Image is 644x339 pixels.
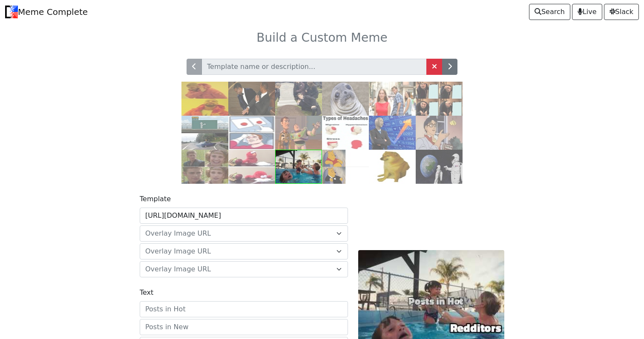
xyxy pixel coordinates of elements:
h3: Build a Custom Meme [46,31,598,45]
img: right.jpg [181,150,228,184]
span: Overlay Image URL [145,265,211,273]
img: exit.jpg [181,116,228,150]
span: Overlay Image URL [145,229,211,237]
span: Slack [609,7,633,17]
img: stonks.jpg [369,116,416,150]
img: drake.jpg [181,82,228,116]
a: Slack [604,4,639,20]
img: cheems.jpg [369,150,416,184]
img: ds.jpg [228,116,275,150]
input: Background Image URL [140,208,348,224]
span: Overlay Image URL [140,243,348,259]
span: Overlay Image URL [145,264,332,274]
a: Meme Complete [5,3,88,20]
span: Live [578,7,597,17]
span: Search [535,7,565,17]
a: Search [529,4,570,20]
label: Template [140,194,171,204]
img: pooh.jpg [322,150,369,184]
span: Overlay Image URL [145,247,211,255]
img: elmo.jpg [228,150,275,184]
span: Overlay Image URL [145,228,332,239]
img: db.jpg [369,82,416,116]
img: grave.jpg [275,82,322,116]
span: Overlay Image URL [140,261,348,277]
img: astronaut.jpg [416,150,463,184]
img: headaches.jpg [322,116,369,150]
span: Overlay Image URL [140,225,348,242]
a: Live [572,4,602,20]
img: Meme Complete [5,6,18,18]
img: pool.jpg [275,150,322,184]
label: Text [140,288,153,298]
input: Template name or description... [201,59,427,75]
img: gru.jpg [416,82,463,116]
span: Overlay Image URL [145,246,332,256]
img: slap.jpg [228,82,275,116]
img: ams.jpg [322,82,369,116]
input: Posts in Hot [140,301,348,317]
img: buzz.jpg [275,116,322,150]
input: Posts in New [140,319,348,335]
img: pigeon.jpg [416,116,463,150]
